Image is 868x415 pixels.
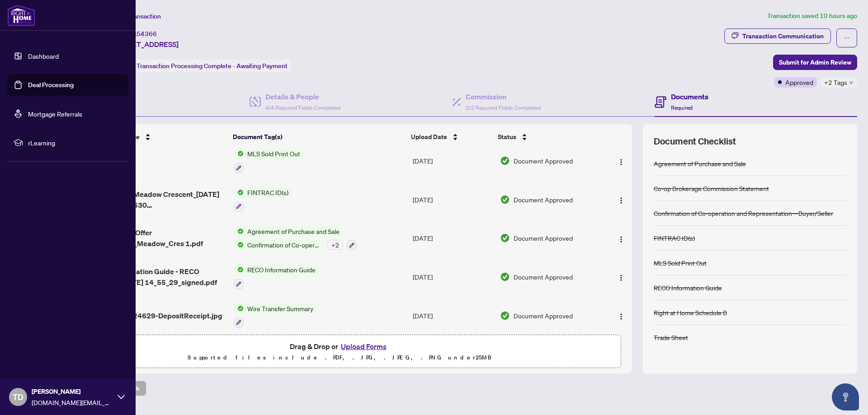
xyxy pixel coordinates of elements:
[411,132,447,142] span: Upload Date
[724,28,831,44] button: Transaction Communication
[97,266,226,288] span: Reco Information Guide - RECO Forms_[DATE] 14_55_29_signed.pdf
[514,156,573,166] span: Document Approved
[234,265,244,275] img: Status Icon
[618,274,625,281] img: Logo
[773,55,857,70] button: Submit for Admin Review
[234,149,244,159] img: Status Icon
[64,352,615,363] p: Supported files include .PDF, .JPG, .JPEG, .PNG under 25 MB
[28,110,82,118] a: Mortgage Referrals
[654,283,722,293] div: RECO Information Guide
[234,187,292,212] button: Status IconFINTRAC ID(s)
[844,35,850,41] span: ellipsis
[779,55,851,70] span: Submit for Admin Review
[137,30,157,38] span: 54366
[244,149,304,159] span: MLS Sold Print Out
[409,296,496,335] td: [DATE]
[32,387,113,396] span: [PERSON_NAME]
[514,195,573,205] span: Document Approved
[234,149,304,173] button: Status IconMLS Sold Print Out
[137,62,288,70] span: Transaction Processing Complete - Awaiting Payment
[97,227,226,249] span: Completed Offer 627_Green_Meadow_Cres 1.pdf
[338,340,389,352] button: Upload Forms
[654,159,746,168] div: Agreement of Purchase and Sale
[785,77,813,87] span: Approved
[500,311,510,321] img: Document Status
[614,192,628,207] button: Logo
[234,240,244,250] img: Status Icon
[327,240,343,250] div: + 2
[618,313,625,320] img: Logo
[244,226,343,236] span: Agreement of Purchase and Sale
[409,219,496,258] td: [DATE]
[498,132,516,142] span: Status
[654,258,707,268] div: MLS Sold Print Out
[234,303,244,313] img: Status Icon
[500,233,510,243] img: Document Status
[244,265,319,275] span: RECO Information Guide
[466,104,541,111] span: 2/2 Required Fields Completed
[244,240,324,250] span: Confirmation of Co-operation and Representation—Buyer/Seller
[93,124,229,149] th: (14) File Name
[234,187,244,197] img: Status Icon
[654,135,736,148] span: Document Checklist
[500,272,510,282] img: Document Status
[849,80,854,85] span: down
[113,12,161,20] span: View Transaction
[614,270,628,284] button: Logo
[466,91,541,102] h4: Commission
[234,265,319,289] button: Status IconRECO Information Guide
[671,91,708,102] h4: Documents
[234,303,317,328] button: Status IconWire Transfer Summary
[742,29,824,43] div: Transaction Communication
[500,195,510,205] img: Document Status
[244,303,317,313] span: Wire Transfer Summary
[832,383,859,410] button: Open asap
[614,231,628,245] button: Logo
[244,187,292,197] span: FINTRAC ID(s)
[409,141,496,180] td: [DATE]
[265,104,340,111] span: 4/4 Required Fields Completed
[13,391,24,403] span: TD
[7,5,35,26] img: logo
[97,189,226,210] span: 627 Green Meadow Crescent_[DATE] 14_40_26_630 [GEOGRAPHIC_DATA]pdf
[767,11,857,21] article: Transaction saved 10 hours ago
[28,81,74,89] a: Deal Processing
[654,308,727,317] div: Right at Home Schedule B
[58,335,621,368] span: Drag & Drop orUpload FormsSupported files include .PDF, .JPG, .JPEG, .PNG under25MB
[229,124,408,149] th: Document Tag(s)
[112,60,291,72] div: Status:
[614,154,628,168] button: Logo
[97,310,222,321] span: 1758592524629-DepositReceipt.jpg
[234,226,357,251] button: Status IconAgreement of Purchase and SaleStatus IconConfirmation of Co-operation and Representati...
[28,52,59,60] a: Dashboard
[654,208,833,218] div: Confirmation of Co-operation and Representation—Buyer/Seller
[654,183,769,193] div: Co-op Brokerage Commission Statement
[500,156,510,166] img: Document Status
[409,180,496,219] td: [DATE]
[28,138,122,148] span: rLearning
[654,332,688,342] div: Trade Sheet
[407,124,494,149] th: Upload Date
[290,340,389,352] span: Drag & Drop or
[514,311,573,321] span: Document Approved
[112,39,179,50] span: [STREET_ADDRESS]
[824,77,847,88] span: +2 Tags
[618,197,625,204] img: Logo
[514,233,573,243] span: Document Approved
[654,233,695,243] div: FINTRAC ID(s)
[265,91,340,102] h4: Details & People
[618,236,625,243] img: Logo
[32,397,113,407] span: [DOMAIN_NAME][EMAIL_ADDRESS][PERSON_NAME][DOMAIN_NAME]
[618,159,625,166] img: Logo
[514,272,573,282] span: Document Approved
[671,104,693,111] span: Required
[409,257,496,296] td: [DATE]
[234,226,244,236] img: Status Icon
[494,124,599,149] th: Status
[614,308,628,323] button: Logo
